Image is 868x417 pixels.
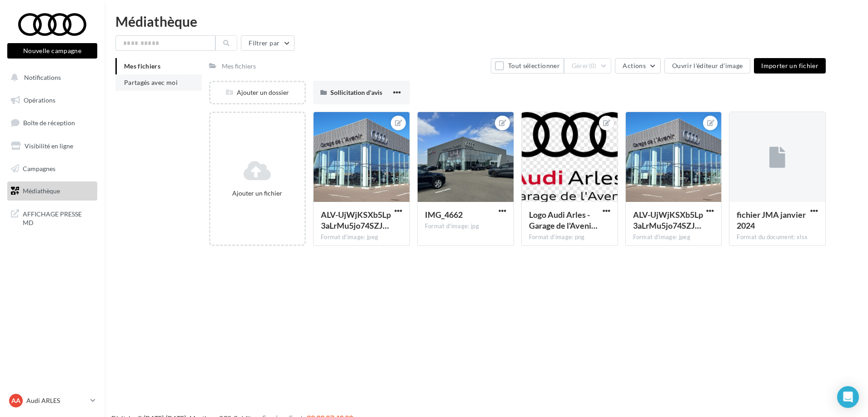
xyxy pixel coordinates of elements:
[214,189,301,198] div: Ajouter un fichier
[737,233,818,241] div: Format du document: xlsx
[633,210,703,231] span: ALV-UjWjKSXb5Lp3aLrMu5jo74SZJlnmYkjqaQgvrkoUMH3-mop-1l-u
[115,15,857,28] div: Médiathèque
[241,35,294,51] button: Filtrer par
[623,62,645,69] span: Actions
[222,62,256,71] div: Mes fichiers
[589,62,597,69] span: (0)
[11,396,20,405] span: AA
[124,78,178,86] span: Partagés avec moi
[7,43,97,59] button: Nouvelle campagne
[330,88,382,96] span: Sollicitation d'avis
[23,187,60,195] span: Médiathèque
[23,208,94,227] span: AFFICHAGE PRESSE MD
[7,392,97,409] a: AA Audi ARLES
[5,204,99,231] a: AFFICHAGE PRESSE MD
[529,210,598,231] span: Logo Audi Arles - Garage de l'Avenir (002) (1)
[633,233,714,241] div: Format d'image: jpeg
[5,137,99,156] a: Visibilité en ligne
[425,210,463,220] span: IMG_4662
[5,68,95,87] button: Notifications
[761,62,818,69] span: Importer un fichier
[5,159,99,178] a: Campagnes
[754,58,826,74] button: Importer un fichier
[24,96,55,104] span: Opérations
[321,233,402,241] div: Format d'image: jpeg
[321,210,391,231] span: ALV-UjWjKSXb5Lp3aLrMu5jo74SZJlnmYkjqaQgvrkoUMH3-mop-1l-u
[837,386,859,408] div: Open Intercom Messenger
[5,182,99,201] a: Médiathèque
[491,58,564,74] button: Tout sélectionner
[210,88,304,97] div: Ajouter un dossier
[124,62,160,70] span: Mes fichiers
[664,58,750,74] button: Ouvrir l'éditeur d'image
[564,58,612,74] button: Gérer(0)
[26,396,87,405] p: Audi ARLES
[615,58,660,74] button: Actions
[737,210,806,231] span: fichier JMA janvier 2024
[5,91,99,110] a: Opérations
[24,74,61,81] span: Notifications
[529,233,610,241] div: Format d'image: png
[23,119,75,127] span: Boîte de réception
[5,113,99,132] a: Boîte de réception
[25,142,73,150] span: Visibilité en ligne
[23,164,55,172] span: Campagnes
[425,222,506,231] div: Format d'image: jpg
